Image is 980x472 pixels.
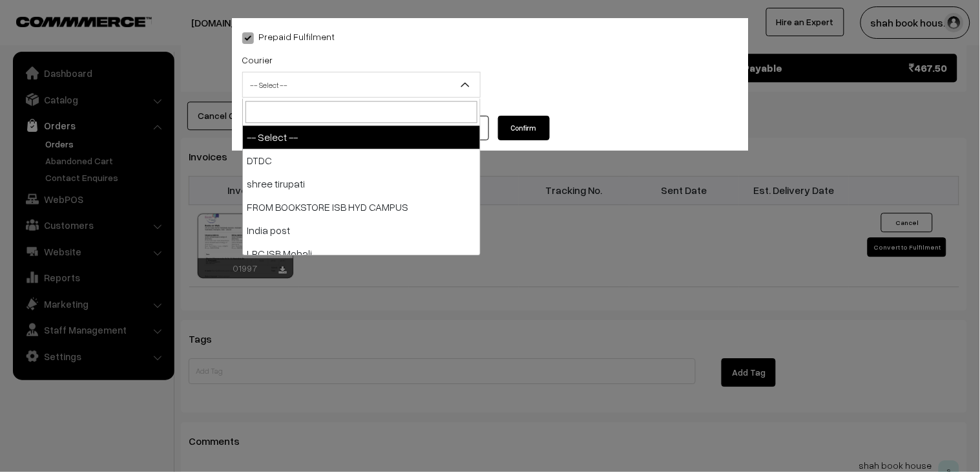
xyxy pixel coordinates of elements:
li: -- Select -- [243,125,480,149]
li: FROM BOOKSTORE ISB HYD CAMPUS [243,195,480,219]
span: -- Select -- [242,72,481,98]
li: shree tirupati [243,172,480,195]
button: Confirm [498,116,550,140]
span: -- Select -- [243,74,480,96]
li: LRC ISB Mohali [243,242,480,265]
li: DTDC [243,149,480,172]
li: India post [243,219,480,242]
label: Prepaid Fulfilment [242,30,335,43]
label: Courier [242,53,273,67]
